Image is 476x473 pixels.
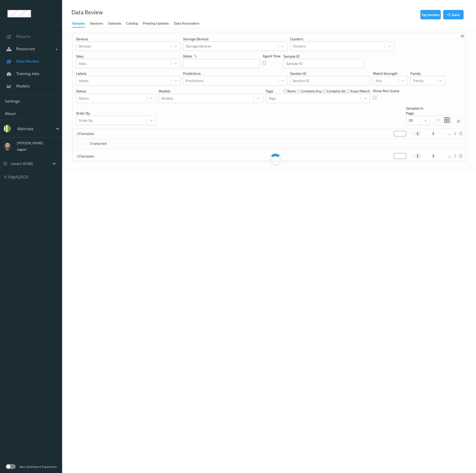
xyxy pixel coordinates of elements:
div: Data Review [72,10,103,15]
label: none [287,89,296,94]
p: Sample ID [284,54,364,59]
p: Sites [76,54,180,59]
button: Tag Samples [420,10,441,19]
a: Sessions [90,20,108,27]
button: Share [443,10,464,19]
div: Data Annotation [174,21,199,27]
button: 1 [415,131,420,136]
a: Pending Updates [143,20,174,27]
p: Predictions [183,71,287,76]
label: contains any [301,89,322,94]
p: ~0 Samples [76,131,113,136]
p: Session ID [290,71,370,76]
button: ... [446,154,452,158]
a: Catalog [126,20,143,27]
p: ~0 Samples [76,154,113,159]
div: Sessions [90,21,103,27]
button: 2 [431,131,436,136]
p: Match Strength [373,71,408,76]
p: Agent Time [263,54,281,59]
p: Tags [266,89,273,94]
p: Samples In Page [406,106,430,116]
button: ... [446,131,452,136]
a: Samples [72,20,90,28]
p: Status [76,89,156,94]
div: Datasets [108,21,121,27]
p: Order By [76,111,156,116]
p: Storage Devices [183,36,287,41]
p: 0 selected [90,141,107,146]
label: exact match [351,89,370,94]
button: 2 [431,154,436,158]
p: labels [76,71,180,76]
label: contains all [327,89,345,94]
a: Data Annotation [174,20,204,27]
p: dates [183,54,192,59]
p: Family [410,71,445,76]
div: Samples [72,21,85,28]
p: Models [159,89,263,94]
p: Show Non Scans [373,88,399,93]
div: Catalog [126,21,138,27]
p: Clusters [290,36,394,41]
button: 1 [415,154,420,158]
div: Pending Updates [143,21,169,27]
a: Datasets [108,20,126,27]
p: Devices [76,36,180,41]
